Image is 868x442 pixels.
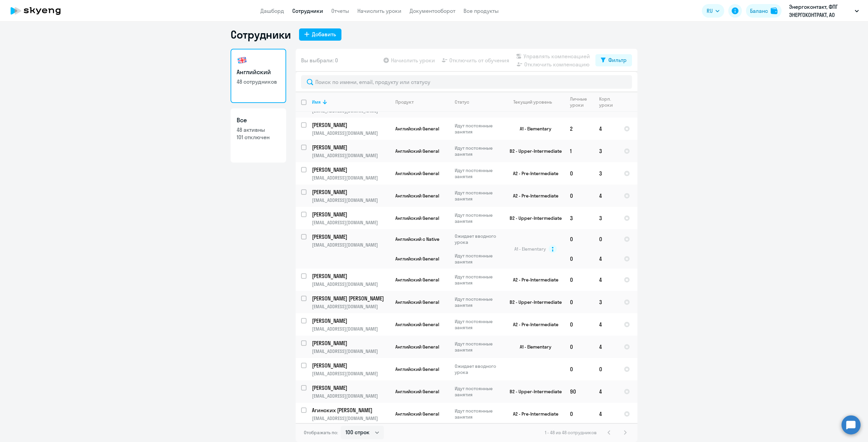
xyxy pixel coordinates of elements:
td: B2 - Upper-Intermediate [501,207,565,229]
td: 3 [565,207,594,229]
a: [PERSON_NAME] [312,166,390,173]
a: [PERSON_NAME] [PERSON_NAME] [312,295,390,302]
td: 1 [565,140,594,162]
td: 2 [565,118,594,140]
a: [PERSON_NAME] [312,144,390,151]
a: [PERSON_NAME] [312,121,390,129]
p: 48 сотрудников [237,78,280,85]
div: Имя [312,99,390,105]
span: Английский General [395,388,439,395]
td: 3 [594,140,618,162]
p: Идут постоянные занятия [455,296,501,308]
td: A1 - Elementary [501,336,565,358]
span: Английский General [395,215,439,221]
p: Идут постоянные занятия [455,145,501,157]
td: 4 [594,313,618,336]
button: Энергоконтакт, ФПГ ЭНЕРГОКОНТРАКТ, АО [786,3,862,19]
p: [PERSON_NAME] [312,188,389,196]
td: 0 [565,185,594,207]
p: [EMAIL_ADDRESS][DOMAIN_NAME] [312,281,390,287]
p: [EMAIL_ADDRESS][DOMAIN_NAME] [312,152,390,159]
td: 0 [594,229,618,249]
a: Начислить уроки [357,7,401,14]
td: 0 [565,249,594,269]
span: A1 - Elementary [514,246,546,252]
td: 3 [594,291,618,313]
a: [PERSON_NAME] [312,384,390,392]
h1: Сотрудники [231,28,291,41]
p: [EMAIL_ADDRESS][DOMAIN_NAME] [312,219,390,226]
p: Ожидает вводного урока [455,233,501,245]
p: Идут постоянные занятия [455,253,501,265]
span: Английский General [395,170,439,176]
p: [PERSON_NAME] [312,144,389,151]
p: [EMAIL_ADDRESS][DOMAIN_NAME] [312,242,390,248]
td: 0 [565,403,594,425]
span: Английский General [395,126,439,132]
p: 101 отключен [237,133,280,141]
p: [PERSON_NAME] [312,211,389,218]
button: Балансbalance [746,4,782,18]
a: [PERSON_NAME] [312,362,390,369]
td: 4 [594,185,618,207]
div: Баланс [750,7,768,15]
td: A1 - Elementary [501,118,565,140]
span: Отображать по: [304,429,338,436]
button: Фильтр [595,54,632,66]
td: B2 - Upper-Intermediate [501,380,565,403]
div: Личные уроки [570,96,593,108]
h3: Английский [237,68,280,77]
span: Английский General [395,148,439,154]
p: Агинских [PERSON_NAME] [312,406,389,414]
a: [PERSON_NAME] [312,317,390,324]
p: Идут постоянные занятия [455,318,501,331]
span: Вы выбрали: 0 [301,56,338,64]
p: Идут постоянные занятия [455,212,501,224]
span: Английский General [395,344,439,350]
a: Английский48 сотрудников [231,49,286,103]
a: Все48 активны101 отключен [231,108,286,163]
p: [EMAIL_ADDRESS][DOMAIN_NAME] [312,371,390,377]
td: 0 [565,336,594,358]
p: [EMAIL_ADDRESS][DOMAIN_NAME] [312,303,390,310]
td: B2 - Upper-Intermediate [501,291,565,313]
td: 4 [594,249,618,269]
p: [PERSON_NAME] [312,362,389,369]
p: [EMAIL_ADDRESS][DOMAIN_NAME] [312,197,390,203]
td: 4 [594,403,618,425]
button: RU [702,4,724,18]
a: [PERSON_NAME] [312,233,390,240]
p: [EMAIL_ADDRESS][DOMAIN_NAME] [312,130,390,136]
span: Английский с Native [395,236,439,242]
p: Идут постоянные занятия [455,123,501,135]
p: [PERSON_NAME] [312,272,389,280]
p: [EMAIL_ADDRESS][DOMAIN_NAME] [312,175,390,181]
td: 4 [594,380,618,403]
p: [EMAIL_ADDRESS][DOMAIN_NAME] [312,348,390,354]
a: Отчеты [331,7,349,14]
div: Текущий уровень [507,99,564,105]
span: Английский General [395,299,439,305]
td: 3 [594,162,618,185]
td: B2 - Upper-Intermediate [501,140,565,162]
img: english [237,55,248,66]
div: Добавить [312,30,336,38]
a: Документооборот [410,7,455,14]
button: Добавить [299,28,341,41]
p: 48 активны [237,126,280,133]
div: Статус [455,99,469,105]
p: [EMAIL_ADDRESS][DOMAIN_NAME] [312,326,390,332]
span: RU [707,7,713,15]
p: Идут постоянные занятия [455,167,501,180]
td: 0 [565,313,594,336]
td: 4 [594,336,618,358]
p: [PERSON_NAME] [312,317,389,324]
a: [PERSON_NAME] [312,272,390,280]
p: [PERSON_NAME] [PERSON_NAME] [312,295,389,302]
td: A2 - Pre-Intermediate [501,403,565,425]
p: Ожидает вводного урока [455,363,501,375]
span: Английский General [395,366,439,372]
a: [PERSON_NAME] [312,339,390,347]
td: 4 [594,118,618,140]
